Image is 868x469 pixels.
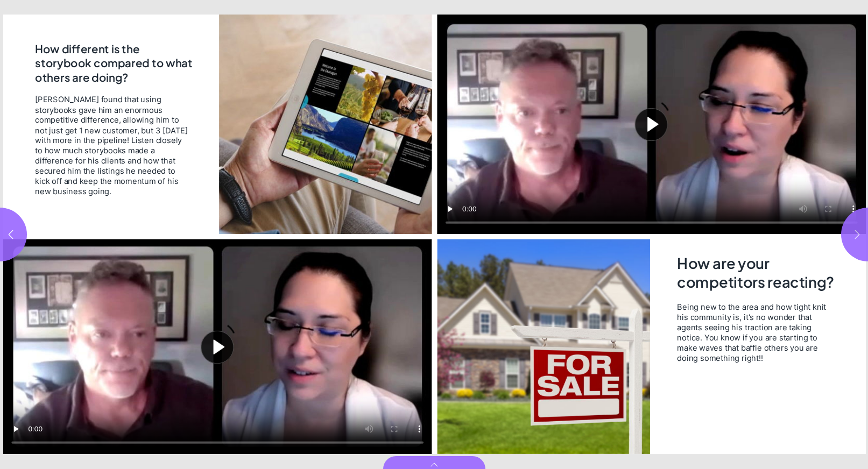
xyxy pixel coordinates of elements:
[677,254,836,294] h2: How are your competitors reacting?
[35,95,189,196] span: [PERSON_NAME] found that using storybooks gave him an enormous competitive difference, allowing h...
[1,15,435,454] section: Page 4
[677,302,836,363] span: Being new to the area and how tight knit his community is, it's no wonder that agents seeing his ...
[35,42,197,87] h2: How different is the storybook compared to what others are doing?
